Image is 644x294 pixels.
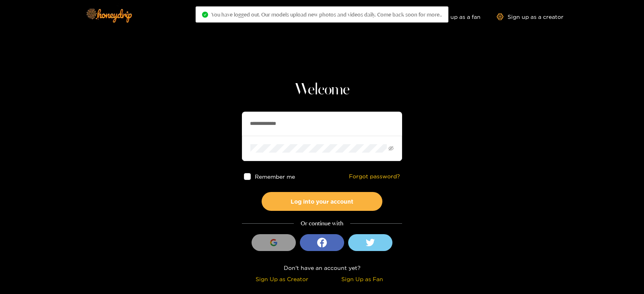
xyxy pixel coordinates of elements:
span: Remember me [255,174,295,180]
span: check-circle [202,12,208,18]
a: Forgot password? [349,173,400,180]
a: Sign up as a fan [425,13,481,20]
a: Sign up as a creator [497,13,563,20]
button: Log into your account [262,192,382,211]
span: You have logged out. Our models upload new photos and videos daily. Come back soon for more.. [211,11,442,18]
span: eye-invisible [388,146,394,151]
div: Or continue with [242,219,402,228]
div: Sign Up as Fan [324,274,400,284]
div: Don't have an account yet? [242,263,402,272]
h1: Welcome [242,80,402,100]
div: Sign Up as Creator [244,274,320,284]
